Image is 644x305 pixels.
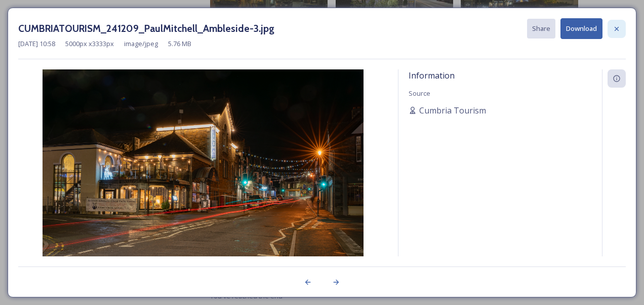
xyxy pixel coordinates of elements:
h3: CUMBRIATOURISM_241209_PaulMitchell_Ambleside-3.jpg [18,21,274,36]
span: Information [409,70,455,81]
span: 5.76 MB [168,39,191,49]
span: Cumbria Tourism [419,104,486,117]
span: image/jpeg [124,39,158,49]
img: CUMBRIATOURISM_241209_PaulMitchell_Ambleside-3.jpg [18,69,388,283]
button: Share [527,19,555,39]
span: [DATE] 10:58 [18,39,55,49]
span: 5000 px x 3333 px [65,39,114,49]
button: Download [560,18,602,39]
span: Source [409,89,430,98]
